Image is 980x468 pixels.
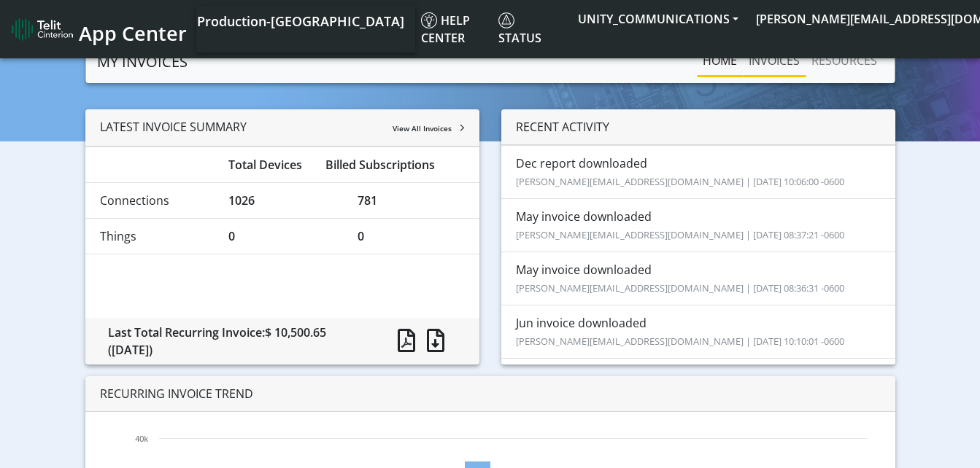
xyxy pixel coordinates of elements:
[85,109,479,147] div: LATEST INVOICE SUMMARY
[501,305,895,359] li: Jun invoice downloaded
[516,228,844,241] small: [PERSON_NAME][EMAIL_ADDRESS][DOMAIN_NAME] | [DATE] 08:37:21 -0600
[135,434,148,443] text: 40k
[217,156,315,173] div: Total Devices
[493,6,569,52] a: Status
[97,324,375,359] div: Last Total Recurring Invoice:
[89,192,218,209] div: Connections
[421,12,470,46] span: Help center
[516,335,844,348] small: [PERSON_NAME][EMAIL_ADDRESS][DOMAIN_NAME] | [DATE] 10:10:01 -0600
[697,46,743,75] a: Home
[415,6,493,52] a: Help center
[569,6,747,32] button: UNITY_COMMUNICATIONS
[108,341,364,359] div: ([DATE])
[516,281,844,295] small: [PERSON_NAME][EMAIL_ADDRESS][DOMAIN_NAME] | [DATE] 08:36:31 -0600
[217,227,347,245] div: 0
[501,109,895,145] div: RECENT ACTIVITY
[79,20,187,47] span: App Center
[217,192,347,209] div: 1026
[421,12,437,28] img: knowledge.svg
[315,156,476,173] div: Billed Subscriptions
[265,324,326,340] span: $ 10,500.65
[498,12,541,46] span: Status
[197,12,404,30] span: Production-[GEOGRAPHIC_DATA]
[743,46,806,75] a: INVOICES
[516,175,844,188] small: [PERSON_NAME][EMAIL_ADDRESS][DOMAIN_NAME] | [DATE] 10:06:00 -0600
[501,145,895,199] li: Dec report downloaded
[85,376,895,412] div: RECURRING INVOICE TREND
[806,46,883,75] a: RESOURCES
[347,227,476,245] div: 0
[347,192,476,209] div: 781
[196,6,404,35] a: Your current platform instance
[12,14,185,45] a: App Center
[89,227,218,245] div: Things
[501,251,895,305] li: May invoice downloaded
[498,12,514,28] img: status.svg
[393,123,452,133] span: View All Invoices
[501,358,895,412] li: Jun report downloaded
[97,47,188,77] a: MY INVOICES
[501,198,895,252] li: May invoice downloaded
[12,17,73,41] img: logo-telit-cinterion-gw-new.png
